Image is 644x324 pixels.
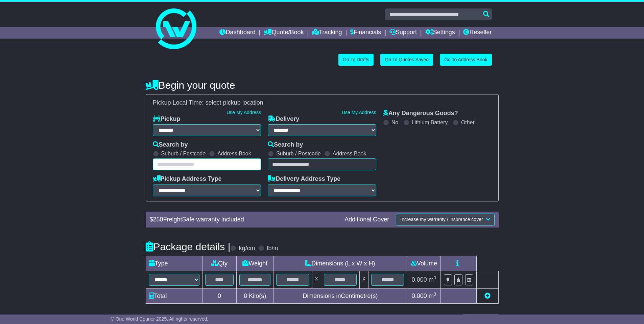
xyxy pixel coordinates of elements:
[273,288,407,303] td: Dimensions in Centimetre(s)
[153,141,188,149] label: Search by
[461,119,475,126] label: Other
[380,54,433,66] a: Go To Quotes Saved
[400,217,483,222] span: Increase my warranty / insurance cover
[407,256,441,271] td: Volume
[342,110,376,115] a: Use My Address
[217,150,251,157] label: Address Book
[389,27,417,39] a: Support
[206,99,263,106] span: select pickup location
[412,293,427,299] span: 0.000
[333,150,366,157] label: Address Book
[273,256,407,271] td: Dimensions (L x W x H)
[429,293,436,299] span: m
[463,27,492,39] a: Reseller
[360,271,368,288] td: x
[312,27,342,39] a: Tracking
[338,54,374,66] a: Go To Drafts
[237,288,273,303] td: Kilo(s)
[239,245,255,252] label: kg/cm
[264,27,304,39] a: Quote/Book
[425,27,455,39] a: Settings
[391,119,398,126] label: No
[440,54,492,66] a: Go To Address Book
[383,110,458,117] label: Any Dangerous Goods?
[244,293,247,299] span: 0
[312,271,321,288] td: x
[341,216,392,223] div: Additional Cover
[434,275,436,280] sup: 3
[396,214,494,225] button: Increase my warranty / insurance cover
[268,141,303,149] label: Search by
[237,256,273,271] td: Weight
[429,276,436,283] span: m
[226,110,261,115] a: Use My Address
[146,216,341,223] div: $ FreightSafe warranty included
[202,288,237,303] td: 0
[268,175,340,183] label: Delivery Address Type
[153,216,163,223] span: 250
[146,241,231,252] h4: Package details |
[153,175,222,183] label: Pickup Address Type
[111,316,209,322] span: © One World Courier 2025. All rights reserved.
[161,150,206,157] label: Suburb / Postcode
[202,256,237,271] td: Qty
[267,245,278,252] label: lb/in
[146,80,499,91] h4: Begin your quote
[412,276,427,283] span: 0.000
[412,119,448,126] label: Lithium Battery
[434,291,436,297] sup: 3
[149,99,495,107] div: Pickup Local Time:
[350,27,381,39] a: Financials
[219,27,256,39] a: Dashboard
[276,150,321,157] label: Suburb / Postcode
[484,293,491,299] a: Add new item
[268,115,299,123] label: Delivery
[146,288,202,303] td: Total
[146,256,202,271] td: Type
[153,115,181,123] label: Pickup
